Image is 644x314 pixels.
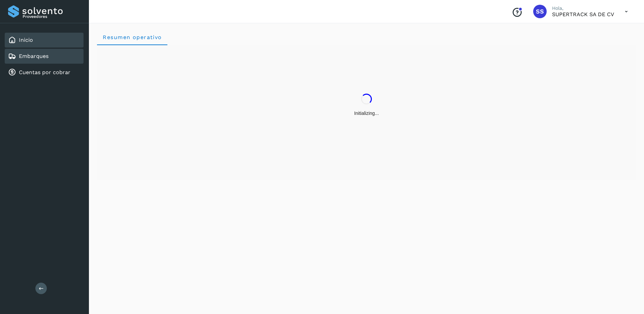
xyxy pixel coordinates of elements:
[552,11,614,18] p: SUPERTRACK SA DE CV
[5,49,84,64] div: Embarques
[5,33,84,48] div: Inicio
[102,34,162,40] span: Resumen operativo
[19,37,33,43] a: Inicio
[552,5,614,11] p: Hola,
[19,53,49,59] a: Embarques
[5,65,84,80] div: Cuentas por cobrar
[23,14,81,19] p: Proveedores
[19,69,70,75] a: Cuentas por cobrar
